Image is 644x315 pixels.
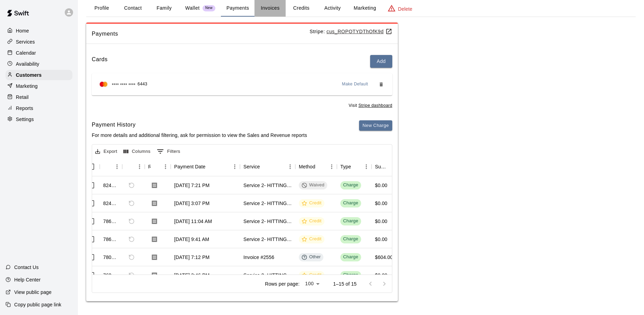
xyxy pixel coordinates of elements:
[16,94,29,101] p: Retail
[126,197,137,209] span: Refund payment
[6,70,72,80] div: Customers
[145,157,171,176] div: Receipt
[349,102,392,109] span: Visit
[16,105,33,112] p: Reports
[6,81,72,91] a: Marketing
[302,200,322,206] div: Credit
[343,218,358,224] div: Charge
[206,162,215,172] button: Sort
[16,38,35,45] p: Services
[203,6,215,10] span: New
[302,279,322,289] div: 100
[265,280,299,287] p: Rows per page:
[243,236,292,243] div: Service 2- HITTING TUNNEL RENTAL - 50ft Baseball
[375,182,387,189] div: $0.00
[103,254,119,261] div: 780162
[302,218,322,224] div: Credit
[361,161,372,172] button: Menu
[16,116,34,123] p: Settings
[185,4,200,12] p: Wallet
[126,233,137,245] span: Refund payment
[103,162,113,172] button: Sort
[337,157,372,176] div: Type
[375,200,387,207] div: $0.00
[375,272,387,279] div: $0.00
[243,200,292,207] div: Service 2- HITTING TUNNEL RENTAL - 50ft Baseball
[92,29,310,38] span: Payments
[339,79,371,90] button: Make Default
[299,157,315,176] div: Method
[148,269,161,281] button: Download Receipt
[148,179,161,192] button: Download Receipt
[174,236,209,243] div: Aug 30, 2025, 9:41 AM
[103,200,119,207] div: 824146
[260,162,270,172] button: Sort
[343,272,358,278] div: Charge
[370,55,392,68] button: Add
[16,49,36,56] p: Calendar
[126,179,137,191] span: Refund payment
[327,29,392,34] a: cus_ROPOTYDThOfK9d
[148,157,151,176] div: Receipt
[103,182,119,189] div: 824711
[174,200,209,207] div: Sep 18, 2025, 3:07 PM
[92,55,108,68] h6: Cards
[155,146,182,157] button: Show filters
[92,132,307,139] p: For more details and additional filtering, ask for permission to view the Sales and Revenue reports
[6,37,72,47] a: Services
[342,81,368,88] span: Make Default
[16,27,29,34] p: Home
[16,61,39,67] p: Availability
[14,289,52,296] p: View public page
[295,157,337,176] div: Method
[343,254,358,260] div: Charge
[359,120,392,131] button: New Charge
[310,28,392,35] p: Stripe:
[302,182,324,188] div: Waived
[6,26,72,36] a: Home
[126,269,137,281] span: Refund payment
[333,280,357,287] p: 1–15 of 15
[174,157,206,176] div: Payment Date
[375,236,387,243] div: $0.00
[148,233,161,245] button: Download Receipt
[343,182,358,188] div: Charge
[137,81,147,88] span: 6443
[148,251,161,263] button: Download Receipt
[6,114,72,124] a: Settings
[174,272,209,279] div: Aug 21, 2025, 3:46 PM
[174,254,209,261] div: Aug 27, 2025, 7:12 PM
[174,218,212,225] div: Aug 30, 2025, 11:04 AM
[6,103,72,113] a: Reports
[375,218,387,225] div: $0.00
[327,161,337,172] button: Menu
[376,79,387,90] button: Remove
[302,272,322,278] div: Credit
[112,161,122,172] button: Menu
[230,161,240,172] button: Menu
[93,146,119,157] button: Export
[103,236,119,243] div: 786088
[122,146,152,157] button: Select columns
[302,236,322,242] div: Credit
[6,92,72,102] a: Retail
[126,251,137,263] span: Refund payment
[148,197,161,210] button: Download Receipt
[302,254,321,260] div: Other
[14,301,61,308] p: Copy public page link
[160,161,171,172] button: Menu
[134,161,145,172] button: Menu
[14,276,41,283] p: Help Center
[16,83,38,90] p: Marketing
[126,162,135,172] button: Sort
[243,157,260,176] div: Service
[6,59,72,69] a: Availability
[6,48,72,58] a: Calendar
[171,157,240,176] div: Payment Date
